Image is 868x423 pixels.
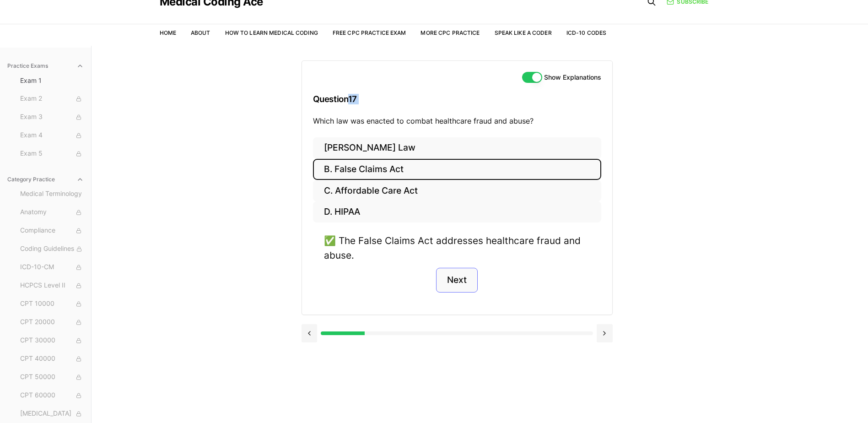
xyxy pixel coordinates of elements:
span: CPT 60000 [20,390,84,401]
a: How to Learn Medical Coding [225,29,318,36]
a: About [191,29,210,36]
div: ✅ The False Claims Act addresses healthcare fraud and abuse. [324,233,590,262]
button: [PERSON_NAME] Law [313,137,601,159]
button: ICD-10-CM [16,260,87,275]
button: B. False Claims Act [313,159,601,180]
button: Exam 4 [16,128,87,143]
button: CPT 60000 [16,388,87,403]
span: Exam 1 [20,76,84,85]
span: Exam 5 [20,149,84,159]
button: Exam 3 [16,110,87,125]
button: Coding Guidelines [16,242,87,256]
span: CPT 50000 [20,372,84,382]
span: CPT 10000 [20,299,84,309]
button: Exam 2 [16,92,87,106]
button: CPT 50000 [16,370,87,385]
span: CPT 40000 [20,354,84,364]
button: Next [436,268,478,293]
span: Exam 3 [20,112,84,122]
button: Practice Exams [4,59,87,73]
button: Exam 5 [16,146,87,161]
button: Medical Terminology [16,187,87,201]
button: Anatomy [16,205,87,220]
span: Coding Guidelines [20,244,84,254]
button: D. HIPAA [313,201,601,223]
a: More CPC Practice [421,29,480,36]
button: [MEDICAL_DATA] [16,407,87,421]
span: CPT 20000 [20,317,84,327]
h3: Question 17 [313,86,601,113]
span: Medical Terminology [20,189,84,199]
button: CPT 10000 [16,297,87,311]
button: Exam 1 [16,73,87,88]
button: CPT 40000 [16,352,87,366]
p: Which law was enacted to combat healthcare fraud and abuse? [313,115,601,126]
label: Show Explanations [544,74,601,81]
span: [MEDICAL_DATA] [20,409,84,419]
button: Compliance [16,223,87,238]
span: ICD-10-CM [20,262,84,272]
span: HCPCS Level II [20,281,84,291]
span: Exam 2 [20,94,84,104]
button: CPT 20000 [16,315,87,330]
button: HCPCS Level II [16,278,87,293]
span: CPT 30000 [20,336,84,346]
a: ICD-10 Codes [566,29,606,36]
a: Home [160,29,176,36]
button: CPT 30000 [16,333,87,348]
span: Exam 4 [20,130,84,141]
a: Speak Like a Coder [495,29,552,36]
span: Compliance [20,226,84,236]
a: Free CPC Practice Exam [333,29,406,36]
button: C. Affordable Care Act [313,180,601,201]
button: Category Practice [4,172,87,187]
span: Anatomy [20,207,84,217]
